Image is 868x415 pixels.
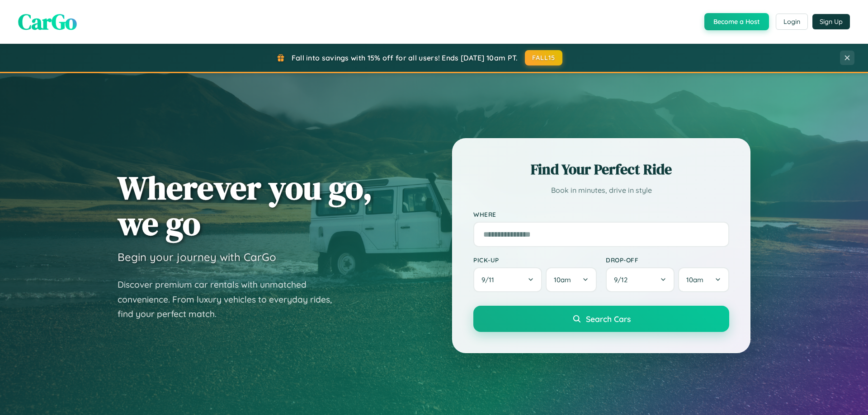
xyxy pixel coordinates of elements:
[473,184,729,197] p: Book in minutes, drive in style
[473,306,729,332] button: Search Cars
[292,53,518,62] span: Fall into savings with 15% off for all users! Ends [DATE] 10am PT.
[481,275,499,284] span: 9 / 11
[473,210,729,218] label: Where
[776,14,808,30] button: Login
[473,267,542,292] button: 9/11
[704,13,769,30] button: Become a Host
[525,50,563,65] button: FALL15
[473,159,729,179] h2: Find Your Perfect Ride
[686,275,703,284] span: 10am
[118,170,373,241] h1: Wherever you go, we go
[118,277,344,322] p: Discover premium car rentals with unmatched convenience. From luxury vehicles to everyday rides, ...
[606,256,729,264] label: Drop-off
[18,7,77,37] span: CarGo
[614,275,632,284] span: 9 / 12
[546,267,597,292] button: 10am
[678,267,729,292] button: 10am
[554,275,571,284] span: 10am
[118,250,276,264] h3: Begin your journey with CarGo
[586,314,631,324] span: Search Cars
[473,256,597,264] label: Pick-up
[812,14,850,29] button: Sign Up
[606,267,675,292] button: 9/12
